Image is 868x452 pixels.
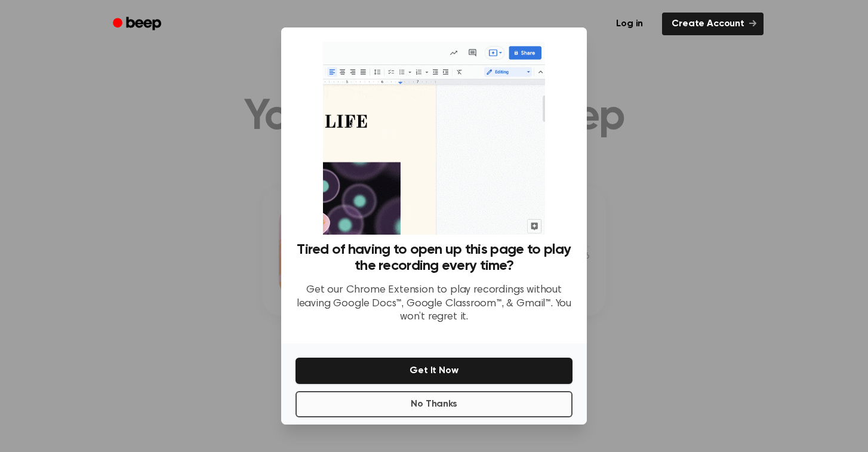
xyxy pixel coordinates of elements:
[296,358,572,384] button: Get It Now
[296,391,572,417] button: No Thanks
[662,13,764,35] a: Create Account
[604,10,655,38] a: Log in
[296,242,572,274] h3: Tired of having to open up this page to play the recording every time?
[323,42,544,235] img: Beep extension in action
[104,13,172,36] a: Beep
[296,284,572,324] p: Get our Chrome Extension to play recordings without leaving Google Docs™, Google Classroom™, & Gm...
